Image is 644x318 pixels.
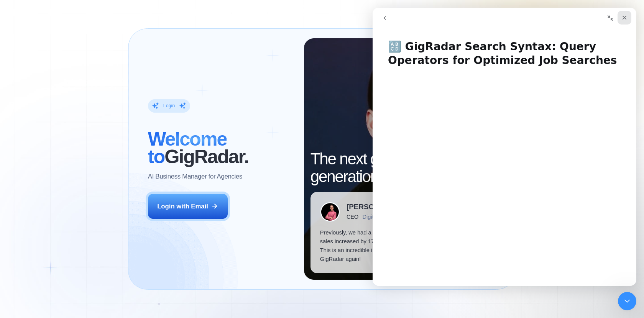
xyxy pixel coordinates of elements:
[362,214,398,220] div: Digital Agency
[148,172,242,181] p: AI Business Manager for Agencies
[347,214,358,220] div: CEO
[148,128,227,167] span: Welcome to
[618,292,636,310] iframe: Intercom live chat
[148,130,294,166] h2: ‍ GigRadar.
[320,228,490,264] p: Previously, we had a 5% to 7% reply rate on Upwork, but now our sales increased by 17%-20%. This ...
[157,202,208,211] div: Login with Email
[148,194,228,219] button: Login with Email
[347,203,407,211] div: [PERSON_NAME]
[163,103,175,109] div: Login
[310,150,499,185] h2: The next generation of lead generation.
[373,8,636,286] iframe: Intercom live chat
